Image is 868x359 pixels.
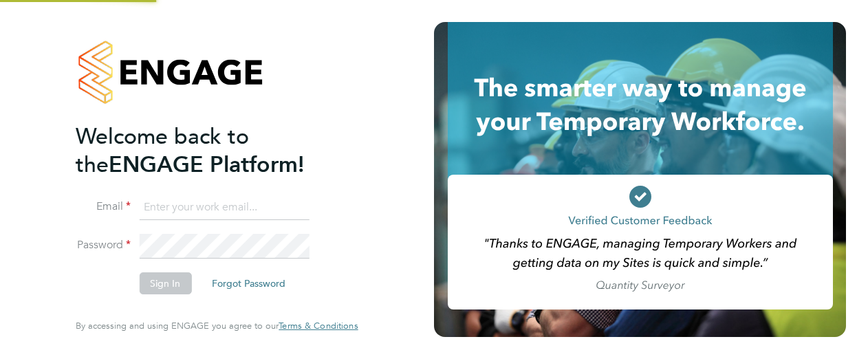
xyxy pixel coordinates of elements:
span: Welcome back to the [76,123,249,178]
input: Enter your work email... [139,195,309,220]
button: Forgot Password [201,272,296,294]
span: By accessing and using ENGAGE you agree to our [76,320,358,331]
h2: ENGAGE Platform! [76,122,344,179]
label: Password [76,238,131,252]
label: Email [76,199,131,214]
a: Terms & Conditions [279,320,358,331]
button: Sign In [139,272,191,294]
